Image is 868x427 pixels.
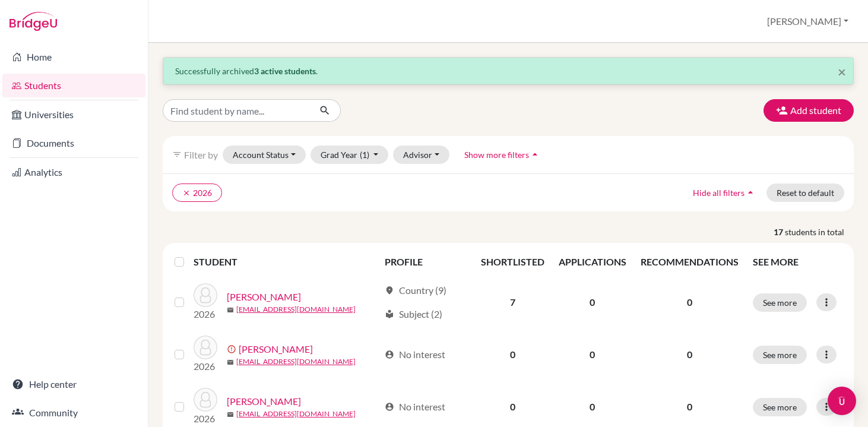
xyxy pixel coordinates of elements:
a: [EMAIL_ADDRESS][DOMAIN_NAME] [236,356,356,367]
span: Show more filters [464,150,529,160]
th: APPLICATIONS [552,248,633,276]
img: Choi, Hyunho [194,388,217,412]
span: Filter by [184,149,218,160]
td: 0 [552,276,633,328]
a: [EMAIL_ADDRESS][DOMAIN_NAME] [236,409,356,419]
a: Help center [2,372,145,396]
img: Bridge-U [9,12,57,31]
span: (1) [360,150,369,160]
button: See more [753,346,807,364]
a: Students [2,74,145,97]
p: 2026 [194,412,217,426]
button: See more [753,398,807,416]
th: SHORTLISTED [474,248,552,276]
button: [PERSON_NAME] [762,10,854,33]
button: Add student [764,99,854,122]
a: Documents [2,131,145,155]
p: 0 [641,347,739,362]
button: Hide all filtersarrow_drop_up [683,184,766,202]
td: 0 [474,328,552,381]
div: No interest [385,400,445,414]
strong: 3 active students [254,66,316,76]
strong: 17 [774,226,785,238]
p: Successfully archived . [175,65,841,77]
a: [EMAIL_ADDRESS][DOMAIN_NAME] [236,304,356,315]
button: Advisor [393,146,449,164]
span: location_on [385,286,394,295]
span: account_circle [385,402,394,412]
span: error_outline [227,344,239,354]
span: mail [227,411,234,418]
a: Home [2,45,145,69]
span: account_circle [385,350,394,359]
span: Hide all filters [693,188,745,198]
a: [PERSON_NAME] [239,342,313,356]
div: Country (9) [385,283,446,298]
div: No interest [385,347,445,362]
i: arrow_drop_up [745,186,756,198]
td: 0 [552,328,633,381]
img: Barker, Ren [194,336,217,359]
span: local_library [385,309,394,319]
a: Analytics [2,160,145,184]
th: STUDENT [194,248,378,276]
button: See more [753,293,807,312]
div: Subject (2) [385,307,442,321]
p: 2026 [194,307,217,321]
p: 2026 [194,359,217,374]
span: mail [227,359,234,366]
th: SEE MORE [746,248,849,276]
button: Account Status [223,146,306,164]
span: students in total [785,226,854,238]
input: Find student by name... [163,99,310,122]
div: Open Intercom Messenger [828,387,856,415]
button: Close [838,65,846,79]
span: × [838,63,846,80]
button: Grad Year(1) [311,146,389,164]
img: Barker, Ren [194,283,217,307]
i: arrow_drop_up [529,148,541,160]
a: [PERSON_NAME] [227,290,301,304]
td: 7 [474,276,552,328]
a: Universities [2,103,145,126]
i: clear [182,189,191,197]
p: 0 [641,400,739,414]
a: Community [2,401,145,425]
th: RECOMMENDATIONS [633,248,746,276]
a: [PERSON_NAME] [227,394,301,409]
p: 0 [641,295,739,309]
th: PROFILE [378,248,474,276]
span: mail [227,306,234,314]
button: Reset to default [766,184,844,202]
i: filter_list [172,150,182,159]
button: clear2026 [172,184,222,202]
button: Show more filtersarrow_drop_up [454,146,551,164]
